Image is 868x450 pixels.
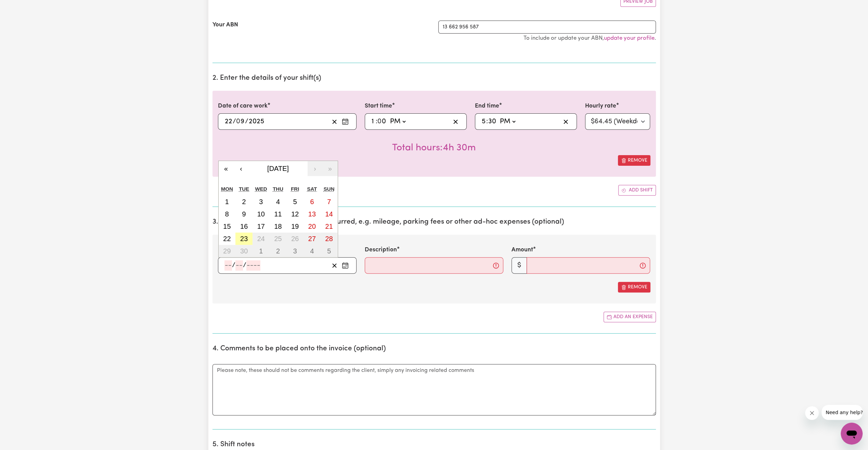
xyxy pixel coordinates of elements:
button: September 17, 2025 [252,220,270,233]
button: September 18, 2025 [270,220,287,233]
abbr: October 1, 2025 [259,247,263,255]
button: September 7, 2025 [321,196,338,208]
abbr: September 9, 2025 [242,210,246,218]
input: -- [224,260,232,271]
small: To include or update your ABN, . [523,35,656,41]
abbr: Monday [221,186,233,192]
button: September 19, 2025 [286,220,303,233]
abbr: September 17, 2025 [257,223,265,230]
abbr: September 28, 2025 [325,235,333,242]
abbr: September 29, 2025 [223,247,231,255]
button: « [219,161,234,176]
label: Date of care work [218,102,268,111]
button: September 29, 2025 [219,245,236,257]
h2: 2. Enter the details of your shift(s) [212,74,656,83]
abbr: Tuesday [239,186,249,192]
button: September 21, 2025 [321,220,338,233]
span: Need any help? [4,5,41,10]
button: September 15, 2025 [219,220,236,233]
span: / [245,118,248,125]
span: : [376,118,377,125]
button: ‹ [234,161,249,176]
button: Remove this shift [618,155,650,166]
iframe: Button to launch messaging window [841,423,863,445]
span: / [233,118,236,125]
abbr: September 12, 2025 [291,210,299,218]
abbr: September 19, 2025 [291,223,299,230]
button: Clear date [329,260,340,271]
abbr: September 14, 2025 [325,210,333,218]
button: September 9, 2025 [235,208,252,220]
abbr: October 5, 2025 [327,247,331,255]
abbr: Friday [291,186,299,192]
abbr: September 27, 2025 [308,235,316,242]
button: Remove this expense [618,282,650,292]
input: -- [371,116,376,127]
abbr: October 2, 2025 [276,247,280,255]
abbr: September 1, 2025 [225,198,229,205]
abbr: September 6, 2025 [310,198,314,205]
button: October 4, 2025 [303,245,321,257]
button: September 13, 2025 [303,208,321,220]
button: September 25, 2025 [270,233,287,245]
abbr: Sunday [324,186,335,192]
span: 0 [236,118,240,125]
abbr: September 18, 2025 [274,223,282,230]
input: -- [236,116,245,127]
h2: 5. Shift notes [212,440,656,449]
input: -- [378,116,387,127]
button: October 5, 2025 [321,245,338,257]
label: Hourly rate [585,102,616,111]
abbr: September 20, 2025 [308,223,316,230]
abbr: September 8, 2025 [225,210,229,218]
button: September 12, 2025 [286,208,303,220]
abbr: September 3, 2025 [259,198,263,205]
abbr: September 22, 2025 [223,235,231,242]
input: ---- [246,260,260,271]
abbr: September 7, 2025 [327,198,331,205]
button: [DATE] [249,161,308,176]
abbr: September 11, 2025 [274,210,282,218]
button: September 20, 2025 [303,220,321,233]
button: October 1, 2025 [252,245,270,257]
button: September 3, 2025 [252,196,270,208]
button: September 10, 2025 [252,208,270,220]
abbr: September 5, 2025 [293,198,297,205]
button: September 26, 2025 [286,233,303,245]
button: September 4, 2025 [270,196,287,208]
span: / [243,262,246,269]
abbr: September 26, 2025 [291,235,299,242]
iframe: Close message [805,406,819,420]
button: September 6, 2025 [303,196,321,208]
span: 0 [377,118,381,125]
button: September 23, 2025 [235,233,252,245]
button: September 27, 2025 [303,233,321,245]
abbr: September 16, 2025 [240,223,248,230]
input: -- [235,260,243,271]
abbr: Saturday [307,186,317,192]
button: September 11, 2025 [270,208,287,220]
button: September 16, 2025 [235,220,252,233]
button: September 24, 2025 [252,233,270,245]
abbr: October 3, 2025 [293,247,297,255]
button: Clear date [329,116,340,127]
input: -- [224,116,233,127]
button: Add another shift [618,185,656,196]
abbr: September 24, 2025 [257,235,265,242]
abbr: October 4, 2025 [310,247,314,255]
abbr: September 21, 2025 [325,223,333,230]
abbr: September 10, 2025 [257,210,265,218]
button: » [323,161,338,176]
input: ---- [248,116,264,127]
span: [DATE] [267,165,289,172]
abbr: Thursday [273,186,283,192]
input: -- [481,116,486,127]
button: › [308,161,323,176]
label: Description [365,246,397,254]
button: September 8, 2025 [219,208,236,220]
button: September 2, 2025 [235,196,252,208]
abbr: Wednesday [255,186,267,192]
button: September 28, 2025 [321,233,338,245]
h2: 3. Include any additional expenses incurred, e.g. mileage, parking fees or other ad-hoc expenses ... [212,218,656,226]
abbr: September 25, 2025 [274,235,282,242]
